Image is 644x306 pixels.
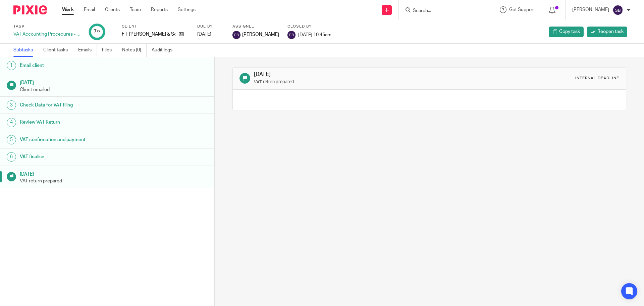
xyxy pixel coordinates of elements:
[20,78,208,86] h1: [DATE]
[254,80,294,84] small: VAT return prepared
[13,31,80,38] div: VAT Accounting Procedures - Mar, Jun, Sept & Dec
[13,24,80,29] label: Task
[575,76,619,81] div: Internal deadline
[13,44,38,57] a: Subtasks
[197,24,224,29] label: Due by
[549,27,584,37] a: Copy task
[178,6,196,13] a: Settings
[94,28,100,36] div: 7
[105,6,120,13] a: Clients
[232,31,240,39] img: svg%3E
[152,44,177,57] a: Audit logs
[20,60,145,71] h1: Email client
[43,44,73,57] a: Client tasks
[197,31,224,38] div: [DATE]
[20,169,208,178] h1: [DATE]
[287,31,296,39] img: svg%3E
[7,100,16,110] div: 3
[7,118,16,127] div: 4
[509,7,535,12] span: Get Support
[7,135,16,144] div: 5
[587,27,627,37] a: Reopen task
[122,31,175,38] p: F T [PERSON_NAME] & Son
[151,6,168,13] a: Reports
[20,86,208,93] p: Client emailed
[559,28,580,35] span: Copy task
[20,100,145,110] h1: Check Data for VAT filing
[20,117,145,127] h1: Review VAT Return
[287,24,331,29] label: Closed by
[84,6,95,13] a: Email
[412,8,473,14] input: Search
[122,44,147,57] a: Notes (0)
[78,44,97,57] a: Emails
[122,24,189,29] label: Client
[7,152,16,162] div: 6
[254,71,444,78] h1: [DATE]
[20,178,208,184] p: VAT return prepared
[13,5,47,14] img: Pixie
[572,6,609,13] p: [PERSON_NAME]
[130,6,141,13] a: Team
[20,135,145,145] h1: VAT confirmation and payment
[232,24,279,29] label: Assignee
[97,30,100,34] small: /7
[7,61,16,70] div: 1
[242,31,279,38] span: [PERSON_NAME]
[20,152,145,162] h1: VAT finalise
[597,28,624,35] span: Reopen task
[612,5,623,15] img: svg%3E
[102,44,117,57] a: Files
[298,32,331,37] span: [DATE] 10:45am
[62,6,74,13] a: Work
